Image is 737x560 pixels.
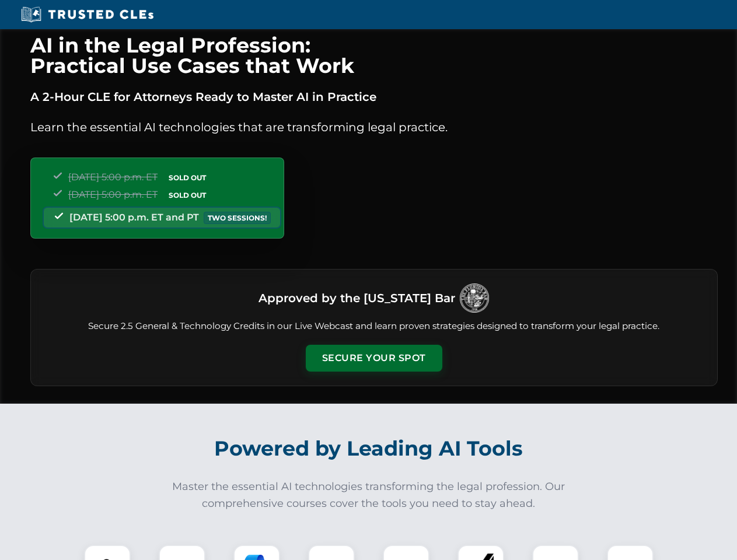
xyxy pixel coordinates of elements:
h1: AI in the Legal Profession: Practical Use Cases that Work [30,35,718,76]
h3: Approved by the [US_STATE] Bar [259,288,455,309]
span: SOLD OUT [165,189,210,201]
h2: Powered by Leading AI Tools [46,428,692,469]
p: A 2-Hour CLE for Attorneys Ready to Master AI in Practice [30,87,718,106]
p: Learn the essential AI technologies that are transforming legal practice. [30,118,718,136]
span: SOLD OUT [165,171,210,184]
span: [DATE] 5:00 p.m. ET [68,171,158,183]
img: Logo [460,283,489,313]
button: Secure Your Spot [306,345,442,372]
p: Secure 2.5 General & Technology Credits in our Live Webcast and learn proven strategies designed ... [45,320,703,333]
p: Master the essential AI technologies transforming the legal profession. Our comprehensive courses... [165,478,573,512]
span: [DATE] 5:00 p.m. ET [68,189,158,200]
img: Trusted CLEs [18,6,157,23]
